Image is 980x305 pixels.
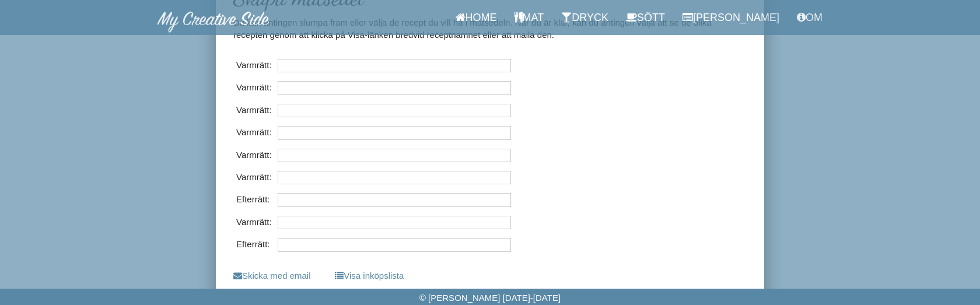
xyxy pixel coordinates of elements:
h5: Varmrätt: [236,172,272,182]
img: MyCreativeSide [157,12,269,33]
h5: Efterrätt: [236,239,270,249]
h5: Varmrätt: [236,105,272,115]
span: © [PERSON_NAME] [DATE]-[DATE] [419,293,561,303]
h5: Efterrätt: [236,194,270,204]
h5: Varmrätt: [236,82,272,92]
h5: Varmrätt: [236,60,272,70]
a: Skicka med email [233,271,311,281]
a: Visa inköpslista [335,271,404,281]
h5: Varmrätt: [236,150,272,160]
h5: Varmrätt: [236,127,272,137]
h5: Varmrätt: [236,217,272,227]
